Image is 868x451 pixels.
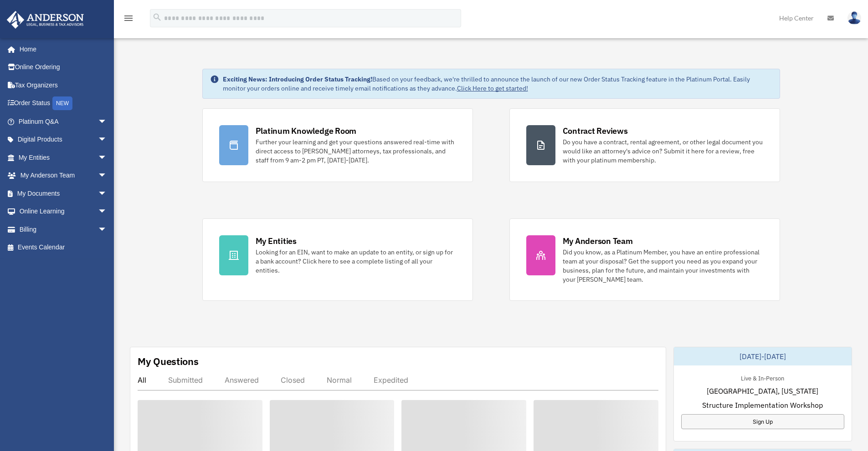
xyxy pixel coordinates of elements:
[509,108,780,182] a: Contract Reviews Do you have a contract, rental agreement, or other legal document you would like...
[6,76,121,94] a: Tax Organizers
[847,11,861,25] img: User Pic
[202,108,473,182] a: Platinum Knowledge Room Further your learning and get your questions answered real-time with dire...
[98,184,116,203] span: arrow_drop_down
[168,375,203,385] div: Submitted
[563,235,633,247] div: My Anderson Team
[123,16,134,24] a: menu
[681,414,844,429] a: Sign Up
[138,355,199,368] div: My Questions
[256,125,357,137] div: Platinum Knowledge Room
[6,58,121,76] a: Online Ordering
[152,12,162,22] i: search
[6,167,121,185] a: My Anderson Teamarrow_drop_down
[702,400,823,410] span: Structure Implementation Workshop
[457,84,528,92] a: Click Here to get started!
[52,96,72,110] div: NEW
[4,11,87,29] img: Anderson Advisors Platinum Portal
[734,373,791,382] div: Live & In-Person
[256,248,456,275] div: Looking for an EIN, want to make an update to an entity, or sign up for a bank account? Click her...
[6,131,121,149] a: Digital Productsarrow_drop_down
[6,184,121,203] a: My Documentsarrow_drop_down
[256,235,297,247] div: My Entities
[6,148,121,167] a: My Entitiesarrow_drop_down
[98,220,116,239] span: arrow_drop_down
[6,203,121,221] a: Online Learningarrow_drop_down
[98,112,116,131] span: arrow_drop_down
[202,218,473,301] a: My Entities Looking for an EIN, want to make an update to an entity, or sign up for a bank accoun...
[563,125,628,137] div: Contract Reviews
[509,218,780,301] a: My Anderson Team Did you know, as a Platinum Member, you have an entire professional team at your...
[327,375,352,385] div: Normal
[256,137,456,165] div: Further your learning and get your questions answered real-time with direct access to [PERSON_NAM...
[98,167,116,185] span: arrow_drop_down
[6,220,121,238] a: Billingarrow_drop_down
[6,112,121,131] a: Platinum Q&Aarrow_drop_down
[6,238,121,257] a: Events Calendar
[138,375,146,385] div: All
[6,94,121,113] a: Order StatusNEW
[98,148,116,167] span: arrow_drop_down
[223,75,772,93] div: Based on your feedback, we're thrilled to announce the launch of our new Order Status Tracking fe...
[98,131,116,149] span: arrow_drop_down
[223,75,372,83] strong: Exciting News: Introducing Order Status Tracking!
[98,203,116,221] span: arrow_drop_down
[225,375,259,385] div: Answered
[563,248,763,284] div: Did you know, as a Platinum Member, you have an entire professional team at your disposal? Get th...
[674,347,852,365] div: [DATE]-[DATE]
[6,40,116,58] a: Home
[707,385,818,396] span: [GEOGRAPHIC_DATA], [US_STATE]
[374,375,408,385] div: Expedited
[281,375,305,385] div: Closed
[123,13,134,24] i: menu
[563,137,763,165] div: Do you have a contract, rental agreement, or other legal document you would like an attorney's ad...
